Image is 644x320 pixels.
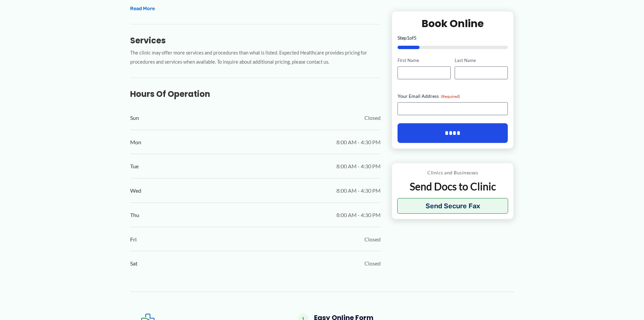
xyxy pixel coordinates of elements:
[397,198,508,214] button: Send Secure Fax
[397,168,508,177] p: Clinics and Businesses
[441,94,460,99] span: (Required)
[398,57,451,64] label: First Name
[130,258,138,269] span: Sat
[398,93,508,100] label: Your Email Address
[455,57,508,64] label: Last Name
[364,113,381,123] span: Closed
[130,89,381,99] h3: Hours of Operation
[130,5,155,13] button: Read More
[398,17,508,30] h2: Book Online
[336,186,381,196] span: 8:00 AM - 4:30 PM
[364,234,381,244] span: Closed
[130,161,139,171] span: Tue
[130,35,381,46] h3: Services
[397,180,508,193] p: Send Docs to Clinic
[130,137,141,147] span: Mon
[336,137,381,147] span: 8:00 AM - 4:30 PM
[414,35,416,41] span: 5
[130,186,141,196] span: Wed
[364,258,381,269] span: Closed
[407,35,409,41] span: 1
[130,113,139,123] span: Sun
[130,234,137,244] span: Fri
[130,48,381,67] p: The clinic may offer more services and procedures than what is listed. Expected Healthcare provid...
[398,36,508,40] p: Step of
[336,210,381,220] span: 8:00 AM - 4:30 PM
[130,210,139,220] span: Thu
[336,161,381,171] span: 8:00 AM - 4:30 PM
